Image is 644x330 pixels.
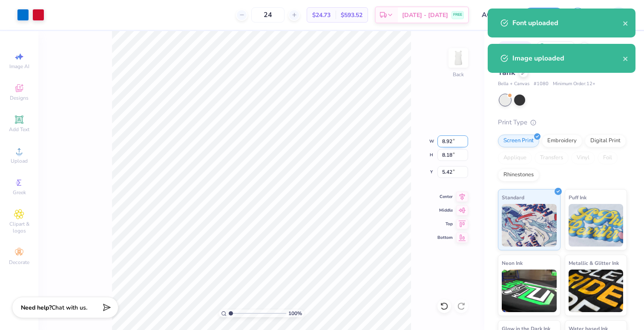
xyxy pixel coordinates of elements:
[453,12,462,18] span: FREE
[11,158,28,164] span: Upload
[10,95,29,101] span: Designs
[512,18,623,28] div: Font uploaded
[502,204,557,247] img: Standard
[288,310,302,317] span: 100 %
[437,221,453,227] span: Top
[569,270,624,312] img: Metallic & Glitter Ink
[569,193,586,202] span: Puff Ink
[535,152,569,164] div: Transfers
[450,49,467,66] img: Back
[571,152,595,164] div: Vinyl
[542,135,582,147] div: Embroidery
[9,63,29,70] span: Image AI
[498,152,532,164] div: Applique
[512,53,623,63] div: Image uploaded
[21,304,52,312] strong: Need help?
[475,6,517,23] input: Untitled Design
[553,80,595,88] span: Minimum Order: 12 +
[498,135,539,147] div: Screen Print
[585,135,626,147] div: Digital Print
[502,258,523,267] span: Neon Ink
[623,18,629,28] button: close
[13,189,26,196] span: Greek
[534,80,549,88] span: # 1080
[437,194,453,200] span: Center
[623,53,629,63] button: close
[498,118,627,127] div: Print Type
[341,11,362,20] span: $593.52
[402,11,448,20] span: [DATE] - [DATE]
[569,258,619,267] span: Metallic & Glitter Ink
[9,126,29,133] span: Add Text
[9,259,29,266] span: Decorate
[498,169,539,181] div: Rhinestones
[312,11,331,20] span: $24.73
[52,304,87,312] span: Chat with us.
[453,71,464,78] div: Back
[502,270,557,312] img: Neon Ink
[598,152,618,164] div: Foil
[569,204,624,247] img: Puff Ink
[437,235,453,241] span: Bottom
[4,221,34,234] span: Clipart & logos
[498,80,529,88] span: Bella + Canvas
[251,7,285,23] input: – –
[502,193,524,202] span: Standard
[437,207,453,213] span: Middle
